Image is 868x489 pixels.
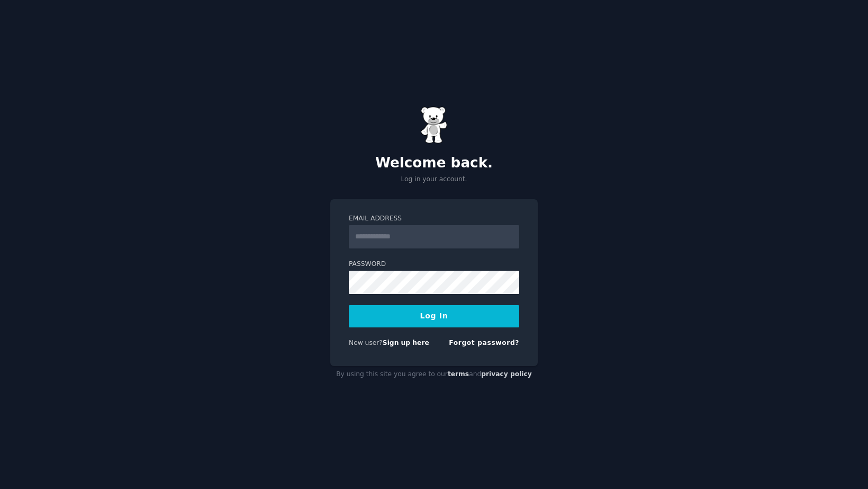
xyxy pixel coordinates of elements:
a: Forgot password? [449,339,519,346]
span: New user? [349,339,383,346]
label: Password [349,260,519,269]
a: terms [448,370,469,378]
label: Email Address [349,214,519,224]
h2: Welcome back. [330,155,538,172]
img: Gummy Bear [421,106,447,144]
a: Sign up here [383,339,429,346]
p: Log in your account. [330,175,538,184]
div: By using this site you agree to our and [330,366,538,383]
a: privacy policy [481,370,532,378]
button: Log In [349,305,519,327]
